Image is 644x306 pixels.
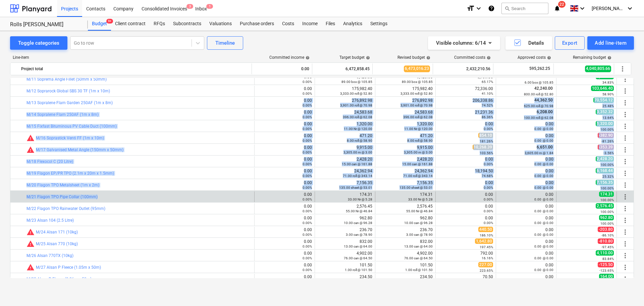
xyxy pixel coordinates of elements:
[534,186,553,189] small: 0.00 @ 0.00
[236,17,278,31] div: Purchase orders
[534,221,553,225] small: 0.00 @ 0.00
[404,245,433,248] small: 13.00 can @ 64.00
[318,75,372,84] div: 9,420.65
[425,56,430,60] span: help
[303,186,312,189] small: 0.00%
[478,133,493,138] span: 854.10
[403,174,433,178] small: 71.00 roll @ 343.14
[303,198,312,201] small: 0.00%
[438,86,493,96] div: 72,336.00
[378,251,433,260] div: 4,902.00
[499,133,553,143] div: 0.00
[26,159,73,164] a: M/18 Flexocol C (20 Litre)
[318,227,372,237] div: 236.70
[339,186,372,189] small: 135.00 sheet @ 53.01
[534,209,553,213] small: 0.00 @ 0.00
[26,146,35,154] span: Committed costs exceed revised budget
[322,17,339,31] a: Files
[478,227,493,232] span: 440.50
[598,133,614,138] span: -382.90
[26,218,74,223] a: M/23 Alsan 104 (2.5 Litre)
[304,56,310,60] span: help
[26,194,98,199] a: M/21 Flagon TPO Pipe Collar (100mm)
[484,162,493,166] small: 0.00%
[341,80,372,84] small: 89.00 box @ 105.85
[555,36,585,50] button: Export
[205,17,236,31] a: Valuations
[602,104,614,108] small: 25.48%
[26,112,99,117] a: M/14 Sopralene Flam 250AF (1m x 8m)
[303,150,312,154] small: 0.00%
[438,204,493,213] div: 0.00
[621,111,629,119] span: More actions
[534,198,553,201] small: 0.00 @ 0.00
[518,55,551,60] div: Approved costs
[534,233,553,236] small: 0.00 @ 0.00
[438,216,493,225] div: 0.00
[593,97,614,103] span: 70,554.12
[26,253,73,258] a: M/26 Alsan 770TX (10kg)
[315,63,370,74] div: 6,472,858.45
[257,216,312,225] div: 0.00
[339,17,366,31] a: Analytics
[621,228,629,236] span: More actions
[403,115,433,119] small: 396.00 roll @ 62.08
[257,239,312,249] div: 0.00
[546,56,551,60] span: help
[343,174,372,178] small: 71.00 roll @ 343.14
[534,174,553,178] small: 0.00 @ 0.00
[621,252,629,260] span: More actions
[626,4,634,12] i: keyboard_arrow_down
[36,265,101,270] a: M/27 Alsan P Fleece (1.05m x 50m)
[378,239,433,249] div: 832.00
[585,65,611,72] span: 4,040,805.66
[488,4,495,12] i: Knowledge base
[482,115,493,119] small: 86.36%
[602,81,614,84] small: 34.83%
[303,139,312,142] small: 0.00%
[499,216,553,225] div: 0.00
[499,251,553,260] div: 0.00
[438,122,493,131] div: 0.00
[26,100,113,105] a: M/13 Sopralene Flam Garden 250AF (1m x 8m)
[601,139,614,143] small: -81.26%
[514,39,544,47] div: Details
[475,4,483,12] i: keyboard_arrow_down
[621,263,629,271] span: More actions
[346,233,372,236] small: 3.00 can @ 78.90
[215,39,235,47] div: Timeline
[344,127,372,131] small: 11.00 Nr @ 120.00
[378,110,433,119] div: 24,583.68
[26,89,110,93] a: M/12 Soprarock Global SBS 30 TF (1m x 10m)
[621,134,629,142] span: More actions
[504,6,510,11] span: search
[303,162,312,166] small: 0.00%
[595,39,627,47] div: Add line-item
[484,186,493,189] small: 0.00%
[587,36,634,50] button: Add line-item
[529,66,551,72] span: 595,262.25
[257,227,312,237] div: 0.00
[598,238,614,244] span: -810.80
[318,192,372,202] div: 174.31
[621,75,629,83] span: More actions
[318,239,372,249] div: 832.00
[399,186,433,189] small: 135.00 sheet @ 53.01
[596,109,614,115] span: 3,352.32
[378,86,433,96] div: 175,982.40
[278,17,298,31] a: Costs
[602,92,614,96] small: 58.90%
[621,158,629,166] span: More actions
[598,227,614,232] span: -203.80
[602,175,614,178] small: 25.32%
[482,80,493,84] small: 65.17%
[257,133,312,143] div: 0.00
[610,274,644,306] iframe: Chat Widget
[438,98,493,107] div: 206,338.86
[484,127,493,131] small: 0.00%
[340,103,372,107] small: 3,901.00 roll @ 70.98
[26,240,35,248] span: Committed costs exceed revised budget
[592,6,625,11] span: [PERSON_NAME]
